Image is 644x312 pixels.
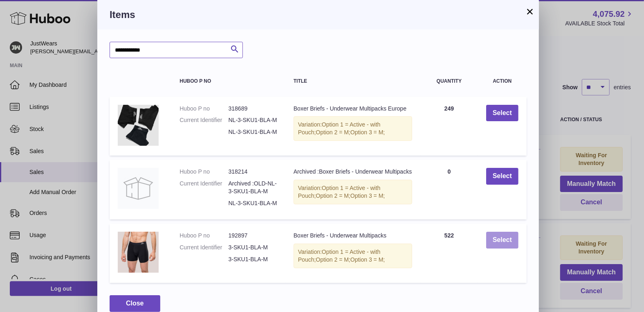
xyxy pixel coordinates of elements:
[229,255,277,263] dd: 3-SKU1-BLA-M
[350,129,385,136] span: Option 3 = M;
[171,70,285,92] th: Huboo P no
[294,244,412,268] div: Variation:
[229,199,277,207] dd: NL-3-SKU1-BLA-M
[298,121,381,136] span: Option 1 = Active - with Pouch;
[118,232,159,273] img: Boxer Briefs - Underwear Multipacks
[350,192,385,199] span: Option 3 = M;
[486,232,518,249] button: Select
[420,70,478,92] th: Quantity
[316,129,350,136] span: Option 2 = M;
[118,105,159,146] img: Boxer Briefs - Underwear Multipacks Europe
[316,192,350,199] span: Option 2 = M;
[294,168,412,176] div: Archived :Boxer Briefs - Underwear Multipacks
[229,232,277,240] dd: 192897
[180,116,228,124] dt: Current Identifier
[118,168,159,209] img: Archived :Boxer Briefs - Underwear Multipacks
[285,70,420,92] th: Title
[229,105,277,113] dd: 318689
[478,70,527,92] th: Action
[180,244,228,251] dt: Current Identifier
[180,168,228,176] dt: Huboo P no
[525,7,535,16] button: ×
[110,295,160,312] button: Close
[486,105,518,122] button: Select
[229,180,277,195] dd: Archived :OLD-NL-3-SKU1-BLA-M
[294,232,412,240] div: Boxer Briefs - Underwear Multipacks
[180,180,228,195] dt: Current Identifier
[298,249,381,263] span: Option 1 = Active - with Pouch;
[294,180,412,204] div: Variation:
[229,168,277,176] dd: 318214
[420,97,478,156] td: 249
[229,128,277,136] dd: NL-3-SKU1-BLA-M
[298,185,381,199] span: Option 1 = Active - with Pouch;
[316,256,350,263] span: Option 2 = M;
[180,105,228,113] dt: Huboo P no
[350,256,385,263] span: Option 3 = M;
[294,105,412,113] div: Boxer Briefs - Underwear Multipacks Europe
[126,300,144,307] span: Close
[229,116,277,124] dd: NL-3-SKU1-BLA-M
[420,160,478,219] td: 0
[420,224,478,283] td: 522
[180,232,228,240] dt: Huboo P no
[294,116,412,141] div: Variation:
[110,8,527,21] h3: Items
[229,244,277,251] dd: 3-SKU1-BLA-M
[486,168,518,185] button: Select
